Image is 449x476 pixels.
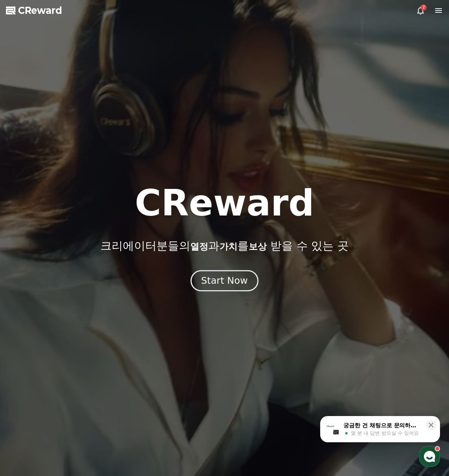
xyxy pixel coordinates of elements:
[191,270,258,292] button: Start Now
[97,238,144,256] a: 설정
[2,238,49,256] a: 홈
[249,241,267,252] span: 보상
[421,4,427,10] div: 7
[192,278,257,285] a: Start Now
[116,249,125,255] span: 설정
[135,185,314,221] h1: CReward
[416,6,425,15] a: 7
[18,4,62,16] span: CReward
[24,249,28,255] span: 홈
[219,241,237,252] span: 가치
[201,274,248,287] div: Start Now
[6,4,62,16] a: CReward
[190,241,208,252] span: 열정
[69,249,78,255] span: 대화
[100,239,348,253] p: 크리에이터분들의 과 를 받을 수 있는 곳
[49,238,97,256] a: 대화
